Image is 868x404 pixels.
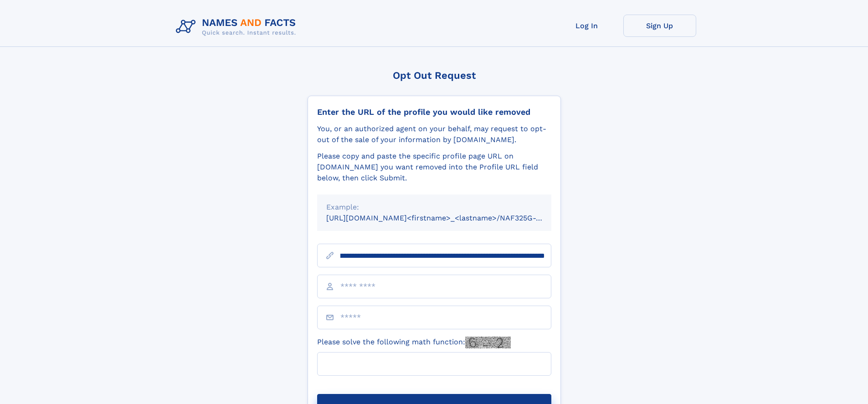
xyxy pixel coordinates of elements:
[317,337,511,348] label: Please solve the following math function:
[550,15,623,37] a: Log In
[172,15,303,39] img: Logo Names and Facts
[623,15,696,37] a: Sign Up
[317,123,551,145] div: You, or an authorized agent on your behalf, may request to opt-out of the sale of your informatio...
[308,70,561,81] div: Opt Out Request
[326,202,542,213] div: Example:
[326,214,569,222] small: [URL][DOMAIN_NAME]<firstname>_<lastname>/NAF325G-xxxxxxxx
[317,151,551,184] div: Please copy and paste the specific profile page URL on [DOMAIN_NAME] you want removed into the Pr...
[317,107,551,117] div: Enter the URL of the profile you would like removed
